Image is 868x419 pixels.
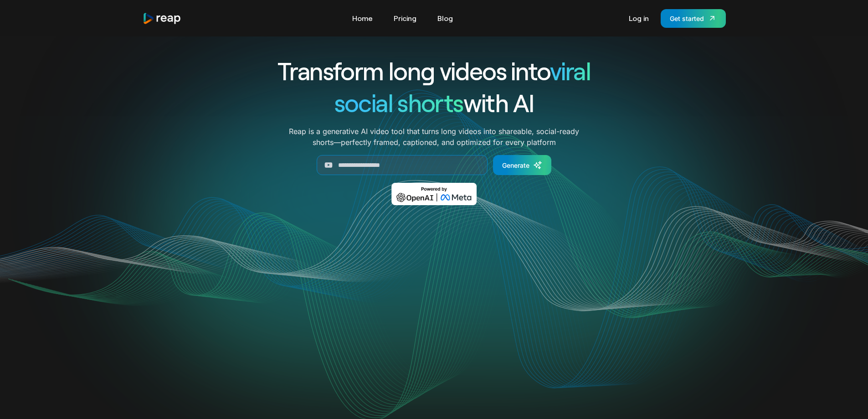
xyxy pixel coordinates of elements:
[245,87,624,119] h1: with AI
[550,56,591,85] span: viral
[433,11,457,26] a: Blog
[624,11,653,26] a: Log in
[245,55,624,87] h1: Transform long videos into
[391,183,477,205] img: Powered by OpenAI & Meta
[251,218,617,402] video: Your browser does not support the video tag.
[389,11,421,26] a: Pricing
[289,126,579,148] p: Reap is a generative AI video tool that turns long videos into shareable, social-ready shorts—per...
[143,12,182,25] a: home
[334,88,463,117] span: social shorts
[670,14,704,23] div: Get started
[348,11,377,26] a: Home
[143,12,182,25] img: reap logo
[493,155,551,175] a: Generate
[661,9,726,28] a: Get started
[245,155,624,175] form: Generate Form
[502,160,529,170] div: Generate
